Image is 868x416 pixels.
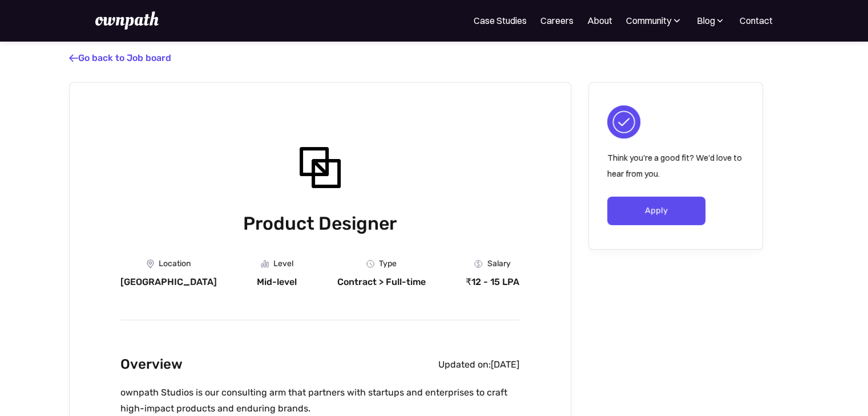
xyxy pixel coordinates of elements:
div: Type [379,259,397,268]
a: About [587,14,612,27]
div: Contract > Full-time [337,276,426,288]
a: Case Studies [474,14,527,27]
div: Mid-level [257,276,297,288]
div: Blog [696,14,726,27]
p: Think you're a good fit? We'd love to hear from you. [607,150,744,182]
img: Clock Icon - Job Board X Webflow Template [366,260,374,268]
div: Community [626,14,671,27]
div: Blog [696,14,714,27]
img: Graph Icon - Job Board X Webflow Template [261,260,269,268]
a: Apply [607,197,706,225]
div: Level [273,259,293,268]
div: [GEOGRAPHIC_DATA] [120,276,217,288]
div: Location [159,259,191,268]
div: [DATE] [491,359,519,370]
h1: Product Designer [120,210,519,236]
h2: Overview [120,353,183,376]
a: Go back to Job board [69,52,171,63]
div: Salary [487,259,510,268]
span:  [69,52,78,64]
a: Careers [540,14,574,27]
div: Updated on: [438,359,491,370]
img: Money Icon - Job Board X Webflow Template [474,260,482,268]
img: Location Icon - Job Board X Webflow Template [147,259,154,268]
div: Community [626,14,683,27]
div: ₹12 - 15 LPA [466,276,519,288]
a: Contact [740,14,773,27]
